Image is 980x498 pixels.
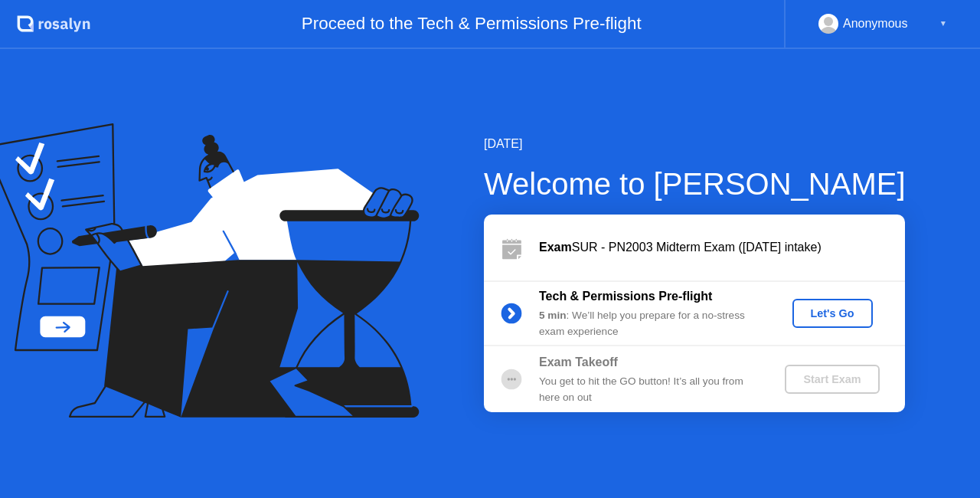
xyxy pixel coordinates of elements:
b: Exam [539,241,572,254]
div: ▼ [939,14,947,34]
b: 5 min [539,310,567,321]
div: : We’ll help you prepare for a no-stress exam experience [539,308,759,339]
div: Start Exam [791,373,873,385]
div: [DATE] [484,135,906,153]
div: You get to hit the GO button! It’s all you from here on out [539,374,759,405]
b: Tech & Permissions Pre-flight [539,290,712,303]
button: Start Exam [785,365,879,394]
button: Let's Go [792,299,873,328]
div: Welcome to [PERSON_NAME] [484,161,906,207]
b: Exam Takeoff [539,355,618,369]
div: Anonymous [843,14,908,34]
div: SUR - PN2003 Midterm Exam ([DATE] intake) [539,238,905,257]
div: Let's Go [799,307,867,319]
